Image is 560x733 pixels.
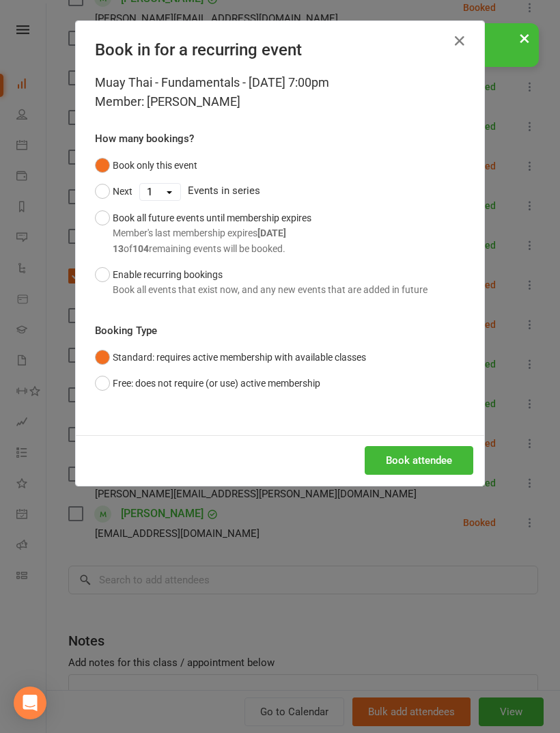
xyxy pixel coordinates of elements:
button: Book only this event [95,152,197,178]
button: Free: does not require (or use) active membership [95,370,320,396]
label: Booking Type [95,322,157,339]
h4: Book in for a recurring event [95,40,465,59]
button: Enable recurring bookingsBook all events that exist now, and any new events that are added in future [95,262,428,303]
strong: 104 [132,243,149,254]
div: Events in series [95,178,465,204]
button: Book all future events until membership expiresMember's last membership expires[DATE]13of104remai... [95,205,311,262]
div: Book all future events until membership expires [113,210,311,256]
div: Open Intercom Messenger [14,687,46,719]
div: Muay Thai - Fundamentals - [DATE] 7:00pm Member: [PERSON_NAME] [95,73,465,111]
div: of remaining events will be booked. [113,241,311,256]
div: Member's last membership expires [113,225,311,240]
strong: [DATE] [257,227,286,238]
button: Book attendee [365,446,473,475]
label: How many bookings? [95,130,194,147]
strong: 13 [113,243,124,254]
button: Next [95,178,132,204]
button: Standard: requires active membership with available classes [95,344,366,370]
div: Book all events that exist now, and any new events that are added in future [113,282,428,297]
button: Close [449,30,471,52]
